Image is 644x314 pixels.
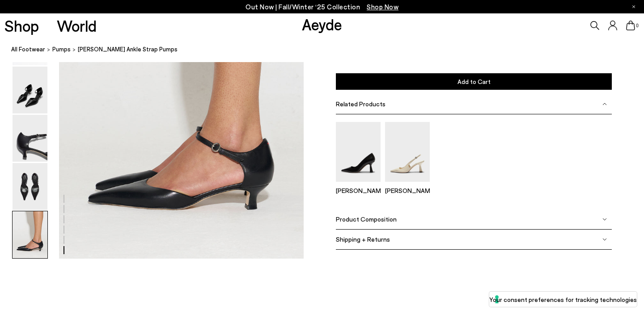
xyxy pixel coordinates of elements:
[246,1,398,13] p: Out Now | Fall/Winter ‘25 Collection
[57,18,97,33] a: World
[489,292,637,307] button: Your consent preferences for tracking technologies
[11,45,45,54] a: All Footwear
[489,295,637,304] label: Your consent preferences for tracking technologies
[13,211,47,258] img: Tillie Ankle Strap Pumps - Image 6
[13,163,47,210] img: Tillie Ankle Strap Pumps - Image 5
[52,46,71,53] span: pumps
[336,175,381,194] a: Zandra Pointed Pumps [PERSON_NAME]
[336,100,386,108] span: Related Products
[336,235,390,243] span: Shipping + Returns
[302,15,342,33] a: Aeyde
[635,23,640,28] span: 0
[602,102,607,106] img: svg%3E
[458,78,491,85] span: Add to Cart
[52,45,71,54] a: pumps
[385,186,430,194] p: [PERSON_NAME]
[4,18,39,33] a: Shop
[78,45,178,54] span: [PERSON_NAME] Ankle Strap Pumps
[11,38,644,62] nav: breadcrumb
[626,21,635,30] a: 0
[336,73,612,90] button: Add to Cart
[602,217,607,221] img: svg%3E
[13,67,47,113] img: Tillie Ankle Strap Pumps - Image 3
[336,215,397,223] span: Product Composition
[367,3,398,11] span: Navigate to /collections/new-in
[602,237,607,241] img: svg%3E
[336,186,381,194] p: [PERSON_NAME]
[13,115,47,162] img: Tillie Ankle Strap Pumps - Image 4
[385,122,430,181] img: Fernanda Slingback Pumps
[336,122,381,181] img: Zandra Pointed Pumps
[385,175,430,194] a: Fernanda Slingback Pumps [PERSON_NAME]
